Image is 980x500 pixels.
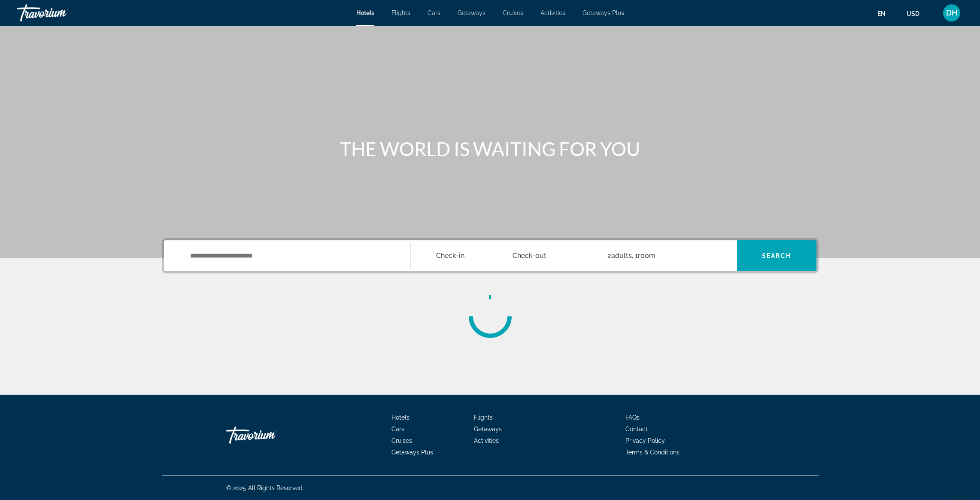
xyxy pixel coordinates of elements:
button: User Menu [941,4,963,22]
span: , 1 [632,250,655,262]
a: Cruises [391,437,412,444]
span: USD [907,10,919,17]
span: Room [638,252,655,260]
a: Privacy Policy [625,437,665,444]
a: Getaways Plus [391,449,433,456]
a: Contact [625,426,648,433]
a: Activities [474,437,499,444]
a: Cars [428,9,440,16]
a: Getaways [474,426,502,433]
button: Travelers: 2 adults, 0 children [578,240,737,271]
a: Flights [391,9,410,16]
span: en [877,10,886,17]
button: Change currency [907,7,928,20]
a: Activities [540,9,565,16]
a: Hotels [356,9,374,16]
a: Travorium [226,422,312,448]
a: Travorium [17,2,103,24]
div: Search widget [164,240,816,271]
a: Flights [474,414,493,421]
a: Cruises [503,9,523,16]
button: Change language [877,7,894,20]
span: 2 [607,250,632,262]
iframe: Button to launch messaging window [946,466,973,493]
a: Getaways Plus [583,9,624,16]
button: Check in and out dates [411,240,578,271]
span: Search [762,252,791,259]
a: FAQs [625,414,640,421]
a: Cars [391,426,404,433]
button: Search [737,240,816,271]
a: Hotels [391,414,410,421]
span: DH [946,9,957,17]
span: Adults [611,252,632,260]
a: Terms & Conditions [625,449,680,456]
span: © 2025 All Rights Reserved. [226,485,304,491]
a: Getaways [458,9,485,16]
h1: THE WORLD IS WAITING FOR YOU [329,138,651,160]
